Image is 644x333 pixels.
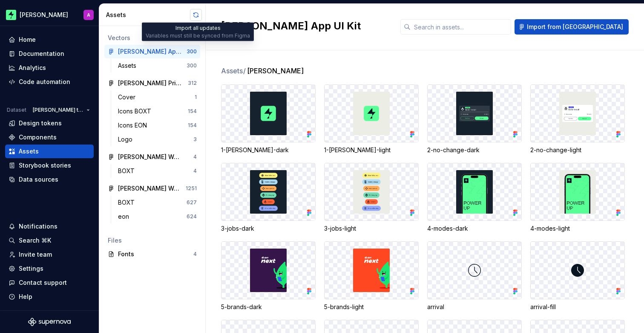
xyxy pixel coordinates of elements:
div: Storybook stories [19,161,71,170]
a: Analytics [5,61,94,75]
div: Variables must still be synced from Figma [146,32,250,39]
a: Cover1 [115,90,200,104]
div: Documentation [19,49,64,58]
div: 1 [195,94,197,101]
a: Documentation [5,47,94,61]
div: Dataset [7,107,26,113]
div: Fonts [118,250,193,258]
div: arrival [427,303,522,311]
a: Storybook stories [5,159,94,172]
a: [PERSON_NAME] App UI Kit300 [104,45,200,58]
h2: [PERSON_NAME] App UI Kit [221,19,390,33]
div: 4-modes-light [530,224,625,233]
div: Logo [118,135,136,144]
a: [PERSON_NAME] Web Imagery4 [104,150,200,164]
div: 1-[PERSON_NAME]-light [324,146,419,154]
div: 4 [193,153,197,160]
div: Components [19,133,57,142]
a: Invite team [5,248,94,261]
a: Components [5,130,94,144]
a: Settings [5,262,94,275]
svg: Supernova Logo [28,318,71,326]
span: [PERSON_NAME] [247,66,304,76]
div: [PERSON_NAME] [20,11,68,19]
a: Assets300 [115,59,200,72]
div: 154 [188,122,197,129]
div: Search ⌘K [19,236,51,245]
div: BOXT [118,167,138,175]
a: BOXT4 [115,164,200,178]
div: Design tokens [19,119,62,127]
div: Contact support [19,278,67,287]
button: Contact support [5,276,94,290]
div: 312 [188,80,197,87]
div: Settings [19,264,43,273]
div: Vectors [108,34,197,42]
div: 4-modes-dark [427,224,522,233]
div: Assets [118,61,140,70]
div: A [87,12,90,18]
a: Icons BOXT154 [115,104,200,118]
a: Design tokens [5,116,94,130]
div: Data sources [19,175,58,184]
span: [PERSON_NAME] tokens [33,107,83,113]
div: Help [19,292,32,301]
a: BOXT627 [115,196,200,209]
button: Help [5,290,94,304]
div: arrival-fill [530,303,625,311]
a: Data sources [5,173,94,186]
div: 5-brands-dark [221,303,316,311]
button: Search ⌘K [5,234,94,247]
a: eon624 [115,210,200,223]
div: 2-no-change-light [530,146,625,154]
span: Assets [221,66,246,76]
div: [PERSON_NAME] App UI Kit [118,47,181,56]
button: [PERSON_NAME] tokens [29,104,94,116]
button: [PERSON_NAME]A [2,6,97,24]
div: Analytics [19,64,46,72]
div: 4 [193,251,197,258]
div: Icons BOXT [118,107,155,116]
a: Fonts4 [104,247,200,261]
div: 300 [187,62,197,69]
a: [PERSON_NAME] Primitives312 [104,76,200,90]
div: Code automation [19,78,70,86]
div: Notifications [19,222,57,231]
div: 624 [187,213,197,220]
div: Files [108,236,197,245]
button: Notifications [5,220,94,233]
a: Code automation [5,75,94,89]
div: 1251 [186,185,197,192]
img: f96ba1ec-f50a-46f8-b004-b3e0575dda59.png [6,10,16,20]
button: Import from [GEOGRAPHIC_DATA] [515,19,629,35]
div: 2-no-change-dark [427,146,522,154]
div: 1-[PERSON_NAME]-dark [221,146,316,154]
a: Icons EON154 [115,119,200,132]
div: 3 [193,136,197,143]
div: BOXT [118,198,138,207]
div: Assets [106,11,190,19]
div: [PERSON_NAME] Web UI Kit [118,184,181,193]
div: 3-jobs-light [324,224,419,233]
div: 3-jobs-dark [221,224,316,233]
span: Import from [GEOGRAPHIC_DATA] [527,23,623,31]
div: Home [19,35,36,44]
div: [PERSON_NAME] Web Imagery [118,153,181,161]
input: Search in assets... [411,19,511,35]
div: Assets [19,147,39,156]
div: 5-brands-light [324,303,419,311]
a: Assets [5,145,94,158]
a: Logo3 [115,133,200,146]
div: Icons EON [118,121,150,130]
div: 627 [187,199,197,206]
div: Import all updates [142,23,254,41]
div: 4 [193,168,197,174]
div: 300 [187,48,197,55]
a: [PERSON_NAME] Web UI Kit1251 [104,182,200,195]
div: [PERSON_NAME] Primitives [118,79,181,87]
div: 154 [188,108,197,115]
a: Home [5,33,94,46]
div: eon [118,212,132,221]
div: Invite team [19,250,52,259]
